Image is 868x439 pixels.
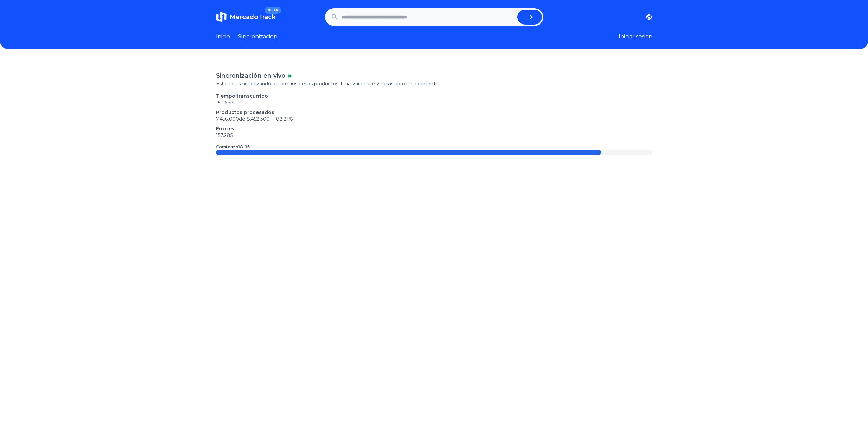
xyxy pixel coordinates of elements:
[619,33,652,41] button: Iniciar sesion
[216,144,250,150] p: Comienzo
[238,144,250,149] time: 18:05
[216,33,230,41] a: Inicio
[276,116,293,122] span: 88.21 %
[216,100,235,106] time: 15:06:44
[216,109,652,116] p: Productos procesados
[216,12,227,22] img: MercadoTrack
[216,93,652,99] p: Tiempo transcurrido
[216,71,285,80] p: Sincronización en vivo
[216,132,652,139] p: 157.285
[216,80,652,87] p: Estamos sincronizando los precios de los productos. Finalizará hace 2 horas aproximadamente.
[216,116,652,123] p: 7.456.000 de 8.452.300 —
[230,13,276,21] span: MercadoTrack
[238,33,277,41] a: Sincronizacion
[265,7,281,14] span: BETA
[216,12,276,22] a: MercadoTrackBETA
[216,125,652,132] p: Errores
